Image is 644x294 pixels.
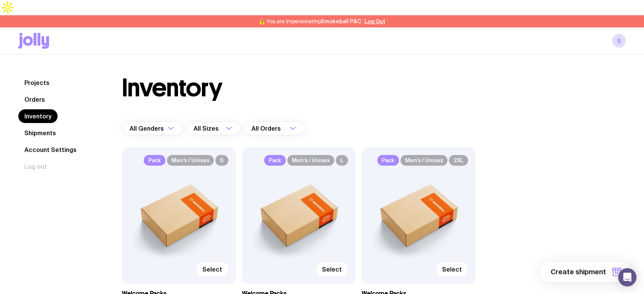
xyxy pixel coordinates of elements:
div: Search for option [244,121,305,135]
span: S [215,155,228,166]
input: Search for option [220,121,223,135]
span: Pack [377,155,399,166]
a: Shipments [18,126,62,140]
div: Search for option [186,121,241,135]
span: Select [442,265,462,273]
a: Account Settings [18,143,83,157]
span: All Orders [252,121,282,135]
span: Select [202,265,222,273]
span: Men’s / Unisex [287,155,334,166]
div: Open Intercom Messenger [618,268,636,286]
div: Search for option [122,121,183,135]
span: Pack [144,155,165,166]
a: Projects [18,76,56,89]
a: Inventory [18,109,58,123]
span: Men’s / Unisex [400,155,447,166]
span: 2XL [449,155,468,166]
a: Orders [18,93,51,106]
span: All Sizes [194,121,220,135]
span: All Genders [130,121,165,135]
span: L [336,155,348,166]
button: Log out [18,160,53,173]
span: Men’s / Unisex [167,155,214,166]
a: S [612,34,626,48]
button: Create shipment [540,262,632,282]
span: Select [322,265,342,273]
span: Pack [264,155,286,166]
h1: Inventory [122,76,222,100]
input: Search for option [282,121,287,135]
span: Create shipment [551,267,606,276]
span: ⚠️ You are impersonating [259,18,361,24]
span: Smokeball P&C [321,18,361,24]
button: Log Out [364,18,385,24]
